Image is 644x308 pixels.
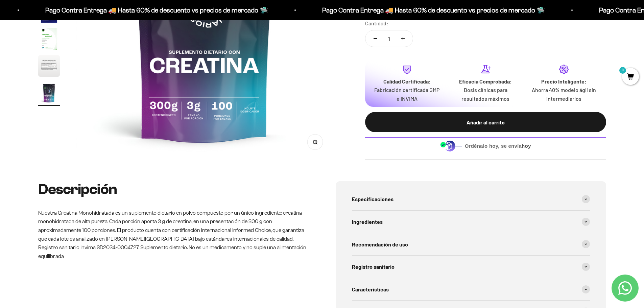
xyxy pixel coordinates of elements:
span: Ingredientes [352,217,383,226]
summary: Ingredientes [352,211,590,233]
mark: 0 [619,66,627,74]
p: Ahorra 40% modelo ágil sin intermediarios [530,86,598,103]
h2: Descripción [38,181,309,197]
summary: Recomendación de uso [352,233,590,256]
button: Enviar [110,101,140,112]
p: Pago Contra Entrega 🚚 Hasta 60% de descuento vs precios de mercado 🛸 [45,5,267,16]
div: La confirmación de la pureza de los ingredientes. [8,79,140,97]
img: Creatina Monohidrato [38,28,60,50]
button: Ir al artículo 9 [38,82,60,106]
button: Ir al artículo 7 [38,28,60,52]
div: Un aval de expertos o estudios clínicos en la página. [8,32,140,50]
button: Reducir cantidad [365,30,385,47]
p: Dosis clínicas para resultados máximos [452,86,519,103]
span: Enviar [111,101,139,112]
img: Creatina Monohidrato [38,55,60,77]
label: Cantidad: [365,19,388,28]
div: Añadir al carrito [379,118,593,127]
button: Aumentar cantidad [393,30,413,47]
button: Añadir al carrito [365,112,606,132]
summary: Especificaciones [352,188,590,210]
strong: Eficacia Comprobada: [459,78,512,85]
span: Características [352,285,389,294]
button: Ir al artículo 8 [38,55,60,79]
span: Registro sanitario [352,262,395,271]
strong: Calidad Certificada: [383,78,431,85]
summary: Características [352,278,590,301]
strong: Precio Inteligente: [541,78,587,85]
p: Pago Contra Entrega 🚚 Hasta 60% de descuento vs precios de mercado 🛸 [321,5,544,16]
img: Creatina Monohidrato [38,82,60,104]
p: Nuestra Creatina Monohidratada es un suplemento dietario en polvo compuesto por un único ingredie... [38,209,309,261]
a: 0 [622,73,639,81]
span: Recomendación de uso [352,240,408,249]
summary: Registro sanitario [352,256,590,278]
div: Más detalles sobre la fecha exacta de entrega. [8,52,140,64]
img: Despacho sin intermediarios [440,140,462,151]
p: Fabricación certificada GMP e INVIMA [373,86,441,103]
div: Un mensaje de garantía de satisfacción visible. [8,66,140,77]
span: Ordénalo hoy, se envía [465,142,531,150]
span: Especificaciones [352,195,393,204]
p: ¿Qué te daría la seguridad final para añadir este producto a tu carrito? [8,11,140,26]
b: hoy [522,143,531,149]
